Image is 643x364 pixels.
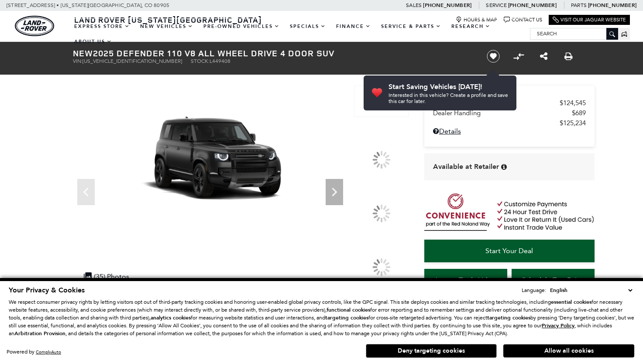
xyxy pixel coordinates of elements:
a: EXPRESS STORE [69,19,135,34]
a: ComplyAuto [36,349,61,355]
strong: Arbitration Provision [14,330,65,337]
span: $125,234 [560,119,586,127]
span: $689 [572,109,586,117]
a: Privacy Policy [542,323,574,329]
span: Available at Retailer [433,162,499,172]
a: Details [433,127,586,135]
a: Specials [285,19,331,34]
button: Deny targeting cookies [366,344,497,358]
span: Land Rover [US_STATE][GEOGRAPHIC_DATA] [74,14,262,25]
span: $124,545 [560,99,586,107]
a: Contact Us [504,17,542,23]
p: We respect consumer privacy rights by letting visitors opt out of third-party tracking cookies an... [9,298,634,337]
div: Language: [522,288,546,293]
span: MSRP [433,99,560,107]
nav: Main Navigation [69,19,530,49]
span: Service [486,2,506,8]
span: Your Privacy & Cookies [9,285,85,295]
a: Research [446,19,495,34]
div: Powered by [7,349,61,355]
span: Sales [406,2,422,8]
a: Finance [331,19,376,34]
h1: 2025 Defender 110 V8 All Wheel Drive 4 Door SUV [73,48,472,58]
img: Land Rover [15,16,54,36]
select: Language Select [548,286,634,295]
span: Schedule Test Drive [522,276,584,284]
a: Pre-Owned Vehicles [198,19,285,34]
a: MSRP $124,545 [433,99,586,107]
a: $125,234 [433,119,586,127]
span: [US_VEHICLE_IDENTIFICATION_NUMBER] [83,58,182,64]
button: Save vehicle [484,49,503,63]
strong: targeting cookies [325,314,368,321]
a: [PHONE_NUMBER] [508,2,557,9]
span: L449408 [210,58,230,64]
u: Privacy Policy [542,322,574,329]
span: Start Your Deal [485,247,533,255]
a: Schedule Test Drive [512,269,595,292]
img: New 2025 Carpathian Grey LAND ROVER V8 image 1 [354,86,409,117]
strong: essential cookies [551,299,591,306]
a: Visit Our Jaguar Website [553,17,626,23]
input: Search [530,28,618,39]
a: [STREET_ADDRESS] • [US_STATE][GEOGRAPHIC_DATA], CO 80905 [7,2,169,8]
strong: New [73,47,93,59]
span: VIN: [73,58,83,64]
div: (35) Photos [79,268,134,285]
a: land-rover [15,16,54,36]
strong: functional cookies [327,306,370,313]
button: Allow all cookies [503,344,634,357]
strong: analytics cookies [151,314,191,321]
a: [PHONE_NUMBER] [588,2,636,9]
a: Start Your Deal [424,240,595,262]
a: [PHONE_NUMBER] [423,2,471,9]
a: Instant Trade Value [424,269,507,292]
a: Print this New 2025 Defender 110 V8 All Wheel Drive 4 Door SUV [564,51,573,62]
a: Hours & Map [456,17,497,23]
a: Land Rover [US_STATE][GEOGRAPHIC_DATA] [69,14,267,25]
a: Share this New 2025 Defender 110 V8 All Wheel Drive 4 Door SUV [540,51,547,62]
a: Service & Parts [376,19,446,34]
span: Instant Trade Value [436,276,495,284]
a: About Us [69,34,117,49]
div: Next [326,179,343,205]
div: Vehicle is in stock and ready for immediate delivery. Due to demand, availability is subject to c... [501,164,507,170]
span: Dealer Handling [433,109,572,117]
span: Parts [571,2,587,8]
strong: targeting cookies [487,314,530,321]
button: Compare vehicle [512,50,525,63]
span: Stock: [191,58,210,64]
a: New Vehicles [135,19,198,34]
img: New 2025 Carpathian Grey LAND ROVER V8 image 1 [73,86,347,240]
a: Dealer Handling $689 [433,109,586,117]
